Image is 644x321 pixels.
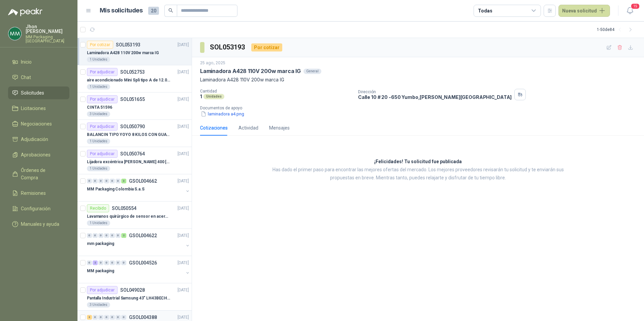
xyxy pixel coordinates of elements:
p: [DATE] [178,178,189,184]
p: GSOL004388 [129,315,157,320]
button: Nueva solicitud [558,5,610,17]
a: 0 0 0 0 0 0 2 GSOL004622[DATE] mm packaging [87,231,190,253]
div: 1 Unidades [87,57,110,62]
span: 15 [631,3,640,9]
div: 0 [93,315,98,320]
p: GSOL004622 [129,233,157,238]
div: 0 [93,179,98,183]
span: Configuración [21,205,51,212]
span: Inicio [21,58,32,66]
p: [DATE] [178,69,189,75]
span: Aprobaciones [21,151,51,158]
p: [DATE] [178,260,189,266]
div: Por cotizar [87,41,113,49]
div: 0 [104,233,109,238]
img: Logo peakr [8,8,42,16]
p: SOL050764 [120,151,145,156]
div: Cotizaciones [200,124,228,132]
span: 20 [148,7,159,15]
a: 0 2 0 0 0 0 0 GSOL004526[DATE] MM packaging [87,259,190,280]
img: Company Logo [8,27,21,40]
div: 0 [87,233,92,238]
a: Adjudicación [8,133,69,146]
div: 0 [93,233,98,238]
div: 0 [98,179,103,183]
a: Aprobaciones [8,148,69,161]
div: Por adjudicar [87,68,118,76]
span: Negociaciones [21,120,52,128]
div: Por adjudicar [87,95,118,103]
div: 3 [87,315,92,320]
span: search [168,8,173,13]
a: Solicitudes [8,86,69,99]
div: 3 Unidades [87,302,110,308]
p: GSOL004526 [129,260,157,265]
p: [DATE] [178,233,189,239]
p: Jhon [PERSON_NAME] [26,24,69,34]
div: 3 [121,179,126,183]
p: Laminadora A428 110V 200w marca IG [87,50,159,56]
a: Negociaciones [8,117,69,130]
p: Laminadora A428 110V 200w marca IG [200,76,636,83]
div: 0 [121,315,126,320]
a: Chat [8,71,69,84]
p: Laminadora A428 110V 200w marca IG [200,68,301,75]
a: Inicio [8,56,69,68]
a: Por adjudicarSOL050764[DATE] Lijadora excéntrica [PERSON_NAME] 400 [PERSON_NAME] gex 125-150 ave1... [77,147,192,174]
p: [DATE] [178,123,189,130]
div: 0 [110,260,115,265]
div: 0 [104,260,109,265]
p: BALANCIN TIPO YOYO 8 KILOS CON GUAYA ACERO INOX [87,132,171,138]
button: laminadora a4.png [200,110,245,117]
div: 0 [98,233,103,238]
p: SOL050554 [112,206,136,211]
div: 1 Unidades [87,139,110,144]
a: Por adjudicarSOL051655[DATE] CINTA 515963 Unidades [77,93,192,120]
div: Actividad [238,124,258,132]
span: Órdenes de Compra [21,167,63,181]
h1: Mis solicitudes [100,6,143,15]
p: mm packaging [87,241,114,247]
div: 0 [98,315,103,320]
div: 2 [93,260,98,265]
p: MM packaging [87,268,114,274]
a: 0 0 0 0 0 0 3 GSOL004662[DATE] MM Packaging Colombia S.a.S [87,177,190,199]
span: Remisiones [21,189,46,197]
button: 15 [624,5,636,17]
p: Calle 10 # 20 -650 Yumbo , [PERSON_NAME][GEOGRAPHIC_DATA] [358,94,512,100]
div: 0 [110,179,115,183]
p: Dirección [358,90,512,94]
p: Has dado el primer paso para encontrar las mejores ofertas del mercado. Los mejores proveedores r... [263,166,573,182]
a: Por adjudicarSOL052753[DATE] aire acondicionado Mini Spli tipo A de 12.000 BTU.1 Unidades [77,65,192,93]
p: [DATE] [178,42,189,48]
div: 0 [116,315,121,320]
div: General [303,69,321,74]
div: 1 Unidades [87,166,110,171]
p: Cantidad [200,89,353,94]
a: Licitaciones [8,102,69,115]
p: 25 ago, 2025 [200,60,225,66]
p: Lijadora excéntrica [PERSON_NAME] 400 [PERSON_NAME] gex 125-150 ave [87,159,171,165]
div: 3 Unidades [87,111,110,117]
div: 0 [87,260,92,265]
div: 0 [116,233,121,238]
div: 0 [87,179,92,183]
div: 0 [116,179,121,183]
div: 0 [98,260,103,265]
div: 1 Unidades [87,84,110,90]
span: Solicitudes [21,89,44,97]
a: Por cotizarSOL053193[DATE] Laminadora A428 110V 200w marca IG1 Unidades [77,38,192,65]
p: [DATE] [178,287,189,293]
p: MM Packaging [GEOGRAPHIC_DATA] [26,35,69,43]
p: CINTA 51596 [87,104,112,111]
p: [DATE] [178,205,189,212]
div: 0 [121,260,126,265]
div: Unidades [203,94,224,99]
div: Por cotizar [251,43,282,51]
div: 0 [110,233,115,238]
p: Documentos de apoyo [200,106,641,110]
div: 0 [116,260,121,265]
p: SOL052753 [120,70,145,74]
div: 0 [104,315,109,320]
p: [DATE] [178,96,189,103]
